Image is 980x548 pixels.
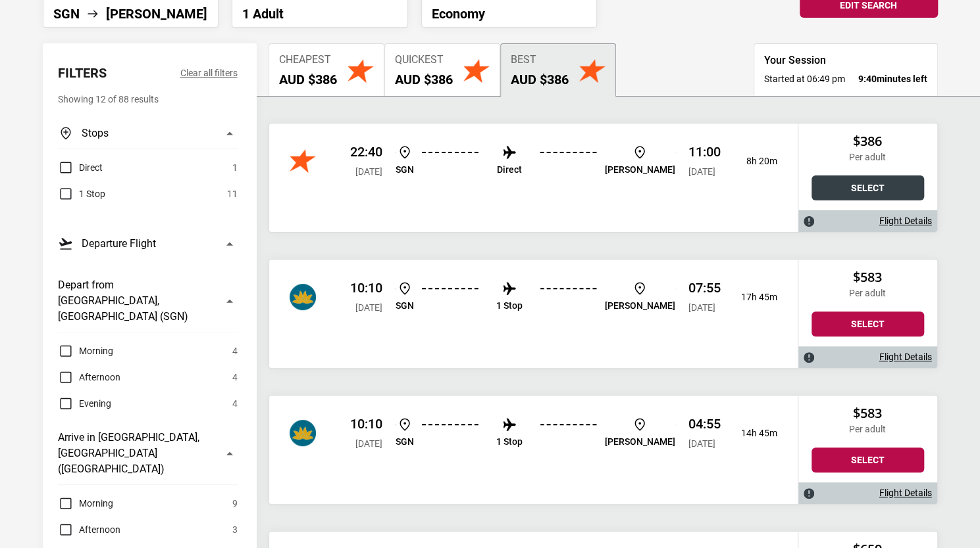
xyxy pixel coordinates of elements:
[355,166,382,177] span: [DATE]
[58,186,105,202] label: 1 Stop
[232,396,238,411] span: 4
[279,72,337,87] h2: AUD $386
[731,292,777,303] p: 17h 45m
[812,152,924,163] p: Per adult
[812,175,924,200] button: Select
[798,482,937,504] div: Flight Details
[58,522,120,537] label: Afternoon
[227,186,238,202] span: 11
[79,522,120,537] span: Afternoon
[812,424,924,435] p: Per adult
[290,148,316,174] img: Vietjet
[605,436,675,447] p: [PERSON_NAME]
[812,311,924,336] button: Select
[58,430,214,477] h3: Arrive in [GEOGRAPHIC_DATA], [GEOGRAPHIC_DATA] ([GEOGRAPHIC_DATA])
[232,522,238,537] span: 3
[58,343,113,359] label: Morning
[232,160,238,175] span: 1
[355,302,382,313] span: [DATE]
[497,164,522,175] p: Direct
[858,72,927,85] strong: minutes left
[396,300,414,311] p: SGN
[798,346,937,368] div: Flight Details
[798,210,937,232] div: Flight Details
[688,280,721,296] p: 07:55
[279,54,337,66] span: Cheapest
[269,396,798,504] div: Vietnam Airlines 10:10 [DATE] SGN 1 Stop [PERSON_NAME] 04:55 [DATE] 14h 45m
[395,54,453,66] span: Quickest
[58,91,238,107] p: Showing 12 of 88 results
[395,72,453,87] h2: AUD $386
[269,124,798,232] div: Jetstar 22:40 [DATE] SGN Direct [PERSON_NAME] 11:00 [DATE] 8h 20m
[688,416,721,432] p: 04:55
[731,428,777,439] p: 14h 45m
[82,236,156,252] h3: Departure Flight
[396,164,414,175] p: SGN
[511,54,569,66] span: Best
[605,300,675,311] p: [PERSON_NAME]
[58,277,214,325] h3: Depart from [GEOGRAPHIC_DATA], [GEOGRAPHIC_DATA] (SGN)
[764,54,927,67] h3: Your Session
[79,343,113,359] span: Morning
[764,72,845,85] span: Started at 06:49 pm
[812,288,924,299] p: Per adult
[496,300,523,311] p: 1 Stop
[858,74,877,84] span: 9:40
[58,369,120,385] label: Afternoon
[812,447,924,472] button: Select
[58,118,238,149] button: Stops
[879,352,932,363] a: Flight Details
[290,420,316,446] img: Xiamen Airlines
[232,369,238,385] span: 4
[879,216,932,227] a: Flight Details
[812,405,924,421] h2: $583
[82,126,109,141] h3: Stops
[350,144,382,160] p: 22:40
[605,164,675,175] p: [PERSON_NAME]
[688,144,721,160] p: 11:00
[58,269,238,332] button: Depart from [GEOGRAPHIC_DATA], [GEOGRAPHIC_DATA] (SGN)
[496,436,523,447] p: 1 Stop
[355,438,382,449] span: [DATE]
[511,72,569,87] h2: AUD $386
[79,160,103,175] span: Direct
[106,6,207,22] li: [PERSON_NAME]
[79,396,111,411] span: Evening
[879,488,932,499] a: Flight Details
[290,284,316,310] img: Xiamen Airlines
[180,65,238,81] button: Clear all filters
[79,495,113,511] span: Morning
[58,495,113,511] label: Morning
[242,6,398,22] p: 1 Adult
[79,186,105,202] span: 1 Stop
[350,280,382,296] p: 10:10
[53,6,80,22] li: SGN
[396,436,414,447] p: SGN
[58,160,103,175] label: Direct
[350,416,382,432] p: 10:10
[58,65,107,81] h2: Filters
[688,166,715,177] span: [DATE]
[688,302,715,313] span: [DATE]
[232,343,238,359] span: 4
[79,369,120,385] span: Afternoon
[812,133,924,149] h2: $386
[58,422,238,485] button: Arrive in [GEOGRAPHIC_DATA], [GEOGRAPHIC_DATA] ([GEOGRAPHIC_DATA])
[688,438,715,449] span: [DATE]
[269,260,798,368] div: Vietnam Airlines 10:10 [DATE] SGN 1 Stop [PERSON_NAME] 07:55 [DATE] 17h 45m
[232,495,238,511] span: 9
[58,228,238,259] button: Departure Flight
[58,396,111,411] label: Evening
[731,156,777,167] p: 8h 20m
[432,6,587,22] p: Economy
[812,269,924,285] h2: $583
